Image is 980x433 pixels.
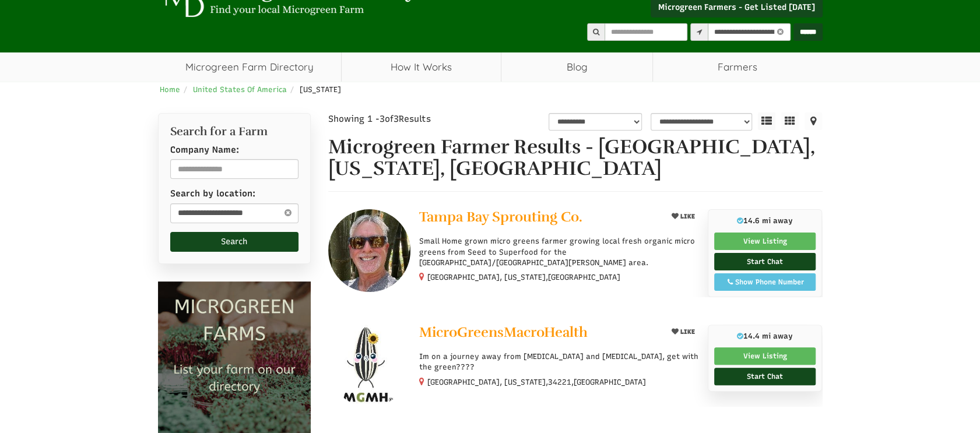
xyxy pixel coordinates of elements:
label: Company Name: [170,144,239,156]
a: View Listing [714,347,816,365]
a: View Listing [714,233,816,250]
button: Search [170,232,299,252]
span: Farmers [653,52,823,82]
img: Tampa Bay Sprouting Co. [328,209,410,291]
h1: Microgreen Farmer Results - [GEOGRAPHIC_DATA], [US_STATE], [GEOGRAPHIC_DATA] [328,136,823,180]
img: MicroGreensMacroHealth [328,325,410,407]
a: Home [160,85,180,94]
span: [GEOGRAPHIC_DATA] [548,272,620,283]
a: Blog [501,52,652,82]
div: Showing 1 - of Results [328,113,493,125]
a: Start Chat [714,253,816,270]
span: [US_STATE] [300,85,341,94]
button: LIKE [668,209,699,224]
small: [GEOGRAPHIC_DATA], [US_STATE], , [427,378,646,386]
span: LIKE [679,213,695,220]
span: Tampa Bay Sprouting Co. [419,208,582,226]
span: 34221 [548,377,571,388]
span: LIKE [679,328,695,336]
a: United States Of America [193,85,287,94]
span: MicroGreensMacroHealth [419,323,588,341]
span: 3 [394,114,399,124]
a: Start Chat [714,368,816,385]
button: LIKE [668,325,699,339]
span: 3 [380,114,385,124]
a: Tampa Bay Sprouting Co. [419,209,658,227]
small: [GEOGRAPHIC_DATA], [US_STATE], [427,273,620,281]
p: 14.6 mi away [714,216,816,226]
p: Im on a journey away from [MEDICAL_DATA] and [MEDICAL_DATA], get with the green???? [419,351,698,372]
h2: Search for a Farm [170,125,299,138]
select: overall_rating_filter-1 [549,113,642,131]
label: Search by location: [170,188,255,200]
span: [GEOGRAPHIC_DATA] [574,377,646,388]
p: 14.4 mi away [714,331,816,342]
p: Small Home grown micro greens farmer growing local fresh organic micro greens from Seed to Superf... [419,236,698,268]
a: Microgreen Farm Directory [158,52,342,82]
select: sortbox-1 [651,113,753,131]
a: How It Works [342,52,501,82]
a: MicroGreensMacroHealth [419,325,658,343]
div: Show Phone Number [721,277,810,287]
